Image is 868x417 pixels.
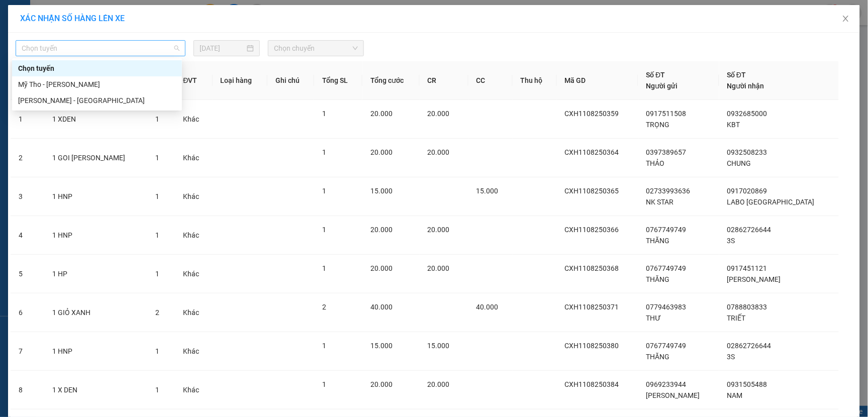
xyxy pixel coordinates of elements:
[428,264,450,272] span: 20.000
[565,187,619,195] span: CXH1108250365
[513,61,557,100] th: Thu hộ
[727,314,746,322] span: TRIẾT
[646,71,665,79] span: Số ĐT
[322,187,326,195] span: 1
[646,380,687,388] span: 0969233944
[646,342,687,350] span: 0767749749
[11,332,44,371] td: 7
[727,303,767,311] span: 0788803833
[565,226,619,234] span: CXH1108250366
[175,61,212,100] th: ĐVT
[175,177,212,216] td: Khác
[646,82,678,90] span: Người gửi
[11,216,44,255] td: 4
[44,255,147,293] td: 1 HP
[322,264,326,272] span: 1
[727,110,767,118] span: 0932685000
[44,371,147,409] td: 1 X DEN
[155,154,159,162] span: 1
[155,115,159,123] span: 1
[428,380,450,388] span: 20.000
[11,255,44,293] td: 5
[646,110,687,118] span: 0917511508
[370,148,393,156] span: 20.000
[11,100,44,139] td: 1
[557,61,638,100] th: Mã GD
[322,342,326,350] span: 1
[565,110,619,118] span: CXH1108250359
[314,61,362,100] th: Tổng SL
[18,79,176,90] div: Mỹ Tho - [PERSON_NAME]
[322,380,326,388] span: 1
[322,110,326,118] span: 1
[12,76,182,92] div: Mỹ Tho - Hồ Chí Minh
[175,293,212,332] td: Khác
[727,187,767,195] span: 0917020869
[44,332,147,371] td: 1 HNP
[370,264,393,272] span: 20.000
[565,264,619,272] span: CXH1108250368
[646,353,670,361] span: THĂNG
[175,255,212,293] td: Khác
[44,177,147,216] td: 1 HNP
[428,148,450,156] span: 20.000
[727,342,771,350] span: 02862726644
[370,380,393,388] span: 20.000
[646,148,687,156] span: 0397389657
[565,342,619,350] span: CXH1108250380
[370,226,393,234] span: 20.000
[362,61,419,100] th: Tổng cước
[565,148,619,156] span: CXH1108250364
[727,198,815,206] span: LABO [GEOGRAPHIC_DATA]
[274,41,358,56] span: Chọn chuyến
[646,226,687,234] span: 0767749749
[727,148,767,156] span: 0932508233
[646,391,700,399] span: [PERSON_NAME]
[646,264,687,272] span: 0767749749
[428,342,450,350] span: 15.000
[322,226,326,234] span: 1
[175,100,212,139] td: Khác
[727,159,751,167] span: CHUNG
[11,177,44,216] td: 3
[12,60,182,76] div: Chọn tuyến
[155,192,159,200] span: 1
[646,314,661,322] span: THƯ
[370,303,393,311] span: 40.000
[155,308,159,317] span: 2
[155,347,159,355] span: 1
[44,293,147,332] td: 1 GIỎ XANH
[646,121,670,129] span: TRỌNG
[11,293,44,332] td: 6
[175,216,212,255] td: Khác
[370,342,393,350] span: 15.000
[842,15,850,23] span: close
[322,303,326,311] span: 2
[727,391,743,399] span: NAM
[565,380,619,388] span: CXH1108250384
[370,187,393,195] span: 15.000
[175,371,212,409] td: Khác
[476,187,499,195] span: 15.000
[646,275,670,283] span: THĂNG
[428,226,450,234] span: 20.000
[646,303,687,311] span: 0779463983
[476,303,499,311] span: 40.000
[727,380,767,388] span: 0931505488
[727,121,740,129] span: KBT
[322,148,326,156] span: 1
[155,386,159,394] span: 1
[267,61,314,100] th: Ghi chú
[44,216,147,255] td: 1 HNP
[727,226,771,234] span: 02862726644
[155,270,159,278] span: 1
[11,61,44,100] th: STT
[175,332,212,371] td: Khác
[468,61,513,100] th: CC
[18,63,176,74] div: Chọn tuyến
[44,100,147,139] td: 1 XDEN
[646,237,670,245] span: THĂNG
[727,353,735,361] span: 3S
[11,371,44,409] td: 8
[18,95,176,106] div: [PERSON_NAME] - [GEOGRAPHIC_DATA]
